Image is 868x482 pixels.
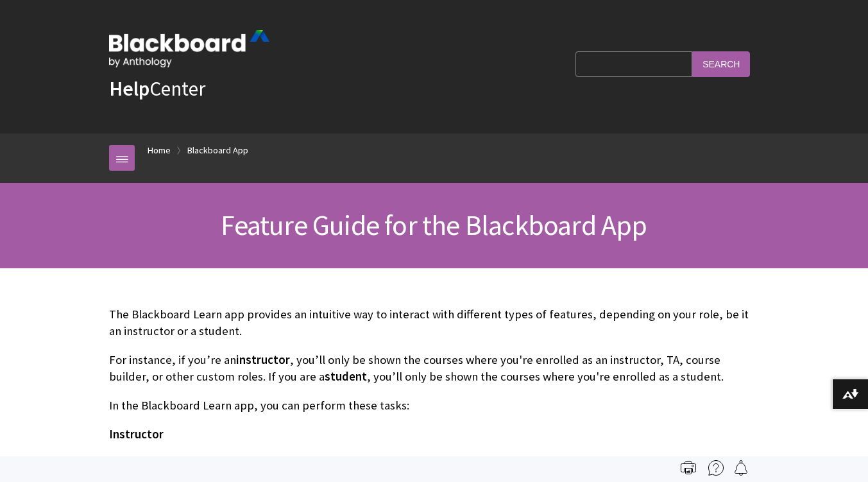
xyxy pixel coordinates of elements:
a: HelpCenter [109,76,205,101]
strong: Help [109,76,149,101]
span: instructor [236,352,290,367]
img: Follow this page [733,460,749,476]
img: Print [681,460,696,476]
a: Blackboard App [187,142,248,159]
p: For instance, if you’re an , you’ll only be shown the courses where you're enrolled as an instruc... [109,352,759,385]
span: Instructor [109,427,164,442]
span: student [325,369,367,384]
li: Preview course items, assignments, and tests [150,454,759,472]
p: The Blackboard Learn app provides an intuitive way to interact with different types of features, ... [109,306,759,340]
input: Search [692,51,750,76]
a: Home [148,142,171,159]
span: Feature Guide for the Blackboard App [221,207,647,243]
img: Blackboard by Anthology [109,30,269,67]
p: In the Blackboard Learn app, you can perform these tasks: [109,397,759,414]
img: More help [708,460,724,476]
